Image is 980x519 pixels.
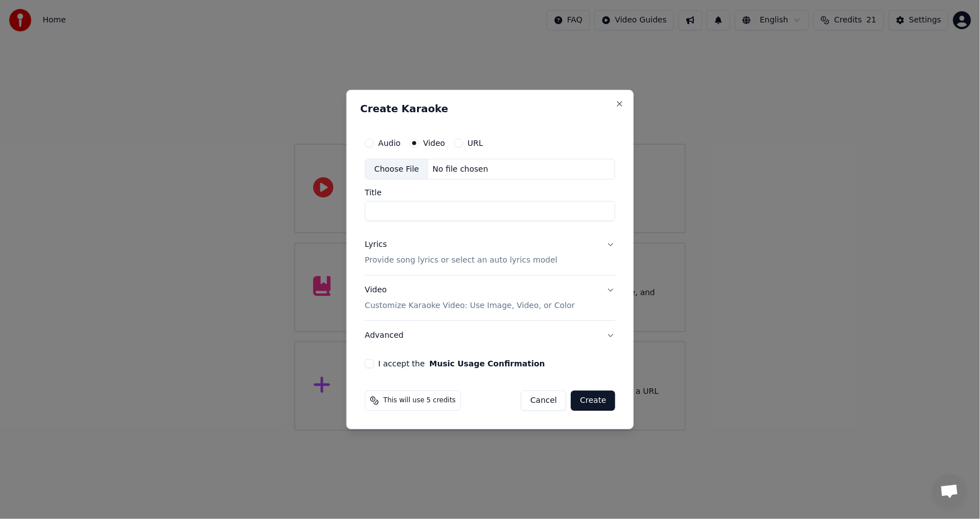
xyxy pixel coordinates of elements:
[360,104,620,114] h2: Create Karaoke
[383,396,456,405] span: This will use 5 credits
[468,139,483,147] label: URL
[365,276,615,321] button: VideoCustomize Karaoke Video: Use Image, Video, or Color
[521,391,566,411] button: Cancel
[365,189,615,197] label: Title
[423,139,445,147] label: Video
[429,360,545,368] button: I accept the
[365,300,575,311] p: Customize Karaoke Video: Use Image, Video, or Color
[378,139,401,147] label: Audio
[365,255,557,267] p: Provide song lyrics or select an auto lyrics model
[365,231,615,275] button: LyricsProvide song lyrics or select an auto lyrics model
[365,321,615,350] button: Advanced
[365,285,575,312] div: Video
[365,159,428,180] div: Choose File
[378,360,545,368] label: I accept the
[365,240,387,251] div: Lyrics
[428,164,493,175] div: No file chosen
[571,391,615,411] button: Create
